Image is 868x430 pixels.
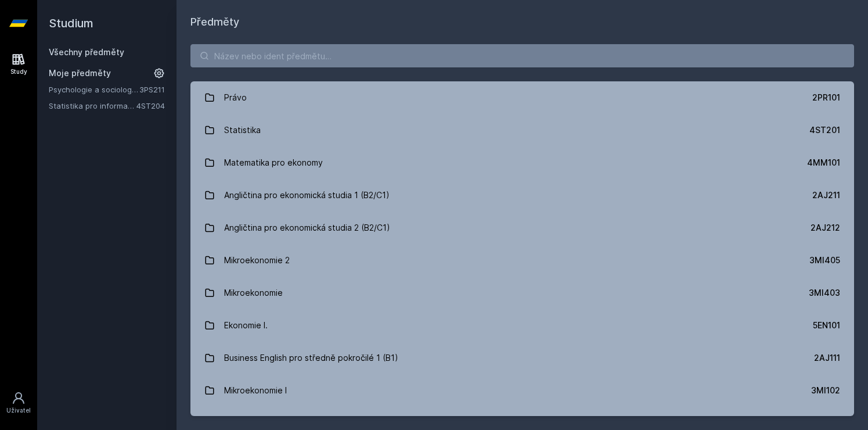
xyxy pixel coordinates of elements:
a: Angličtina pro ekonomická studia 1 (B2/C1) 2AJ211 [190,179,854,212]
a: Právo 2PR101 [190,81,854,114]
div: 2AJ211 [812,189,840,201]
a: Statistika 4ST201 [190,114,854,146]
div: Angličtina pro ekonomická studia 1 (B2/C1) [224,184,390,207]
h1: Předměty [190,14,854,30]
a: Study [2,46,35,82]
div: 2AJ212 [811,222,840,234]
div: Business English pro středně pokročilé 1 (B1) [224,346,398,370]
div: 5EN101 [813,320,840,331]
a: Všechny předměty [49,47,124,57]
a: Psychologie a sociologie řízení [49,84,139,95]
div: Mikroekonomie I [224,379,287,402]
a: 3PS211 [139,85,165,94]
div: 2PR101 [812,92,840,103]
div: Study [10,67,27,76]
div: 2AJ111 [814,352,840,364]
span: Moje předměty [49,67,111,79]
a: Business English pro středně pokročilé 1 (B1) 2AJ111 [190,342,854,374]
div: 3MI405 [809,255,840,266]
a: Mikroekonomie 3MI403 [190,277,854,309]
div: 4ST201 [809,124,840,136]
div: Statistika [224,119,261,142]
div: Matematika pro ekonomy [224,151,323,174]
a: Matematika pro ekonomy 4MM101 [190,146,854,179]
div: Ekonomie I. [224,314,268,337]
div: 4MM101 [807,157,840,169]
input: Název nebo ident předmětu… [190,44,854,67]
a: Mikroekonomie I 3MI102 [190,374,854,407]
a: Mikroekonomie 2 3MI405 [190,244,854,277]
div: Mikroekonomie 2 [224,249,290,272]
div: Mikroekonomie [224,281,283,304]
div: 3MI403 [809,287,840,299]
div: Právo [224,86,247,109]
div: Angličtina pro ekonomická studia 2 (B2/C1) [224,216,390,239]
div: Uživatel [6,406,31,415]
a: Uživatel [2,385,35,421]
a: Statistika pro informatiky [49,100,136,112]
a: Angličtina pro ekonomická studia 2 (B2/C1) 2AJ212 [190,212,854,244]
a: 4ST204 [136,101,165,110]
a: Ekonomie I. 5EN101 [190,309,854,342]
div: 3MI102 [811,385,840,396]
